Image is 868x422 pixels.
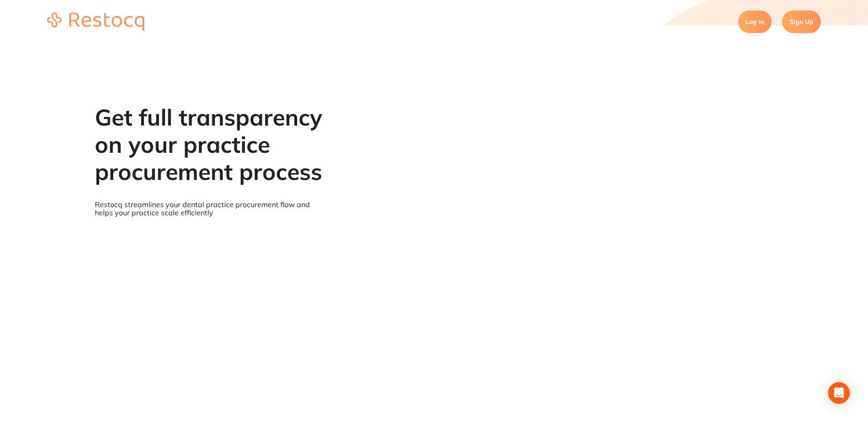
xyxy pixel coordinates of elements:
[828,382,850,404] div: Open Intercom Messenger
[47,13,144,31] img: restocq_logo.svg
[738,10,771,33] a: Log In
[95,200,324,217] p: Restocq streamlines your dental practice procurement flow and helps your practice scale efficiently
[95,104,324,185] h1: Get full transparency on your practice procurement process
[782,10,821,33] a: Sign Up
